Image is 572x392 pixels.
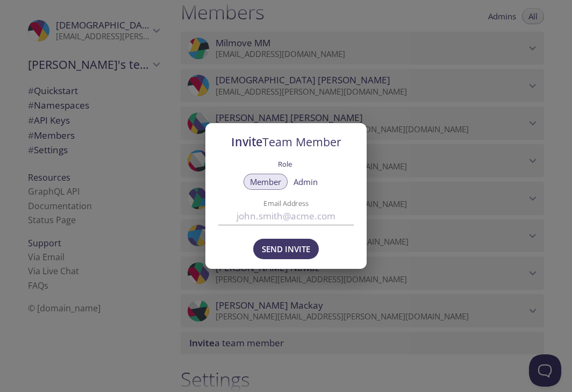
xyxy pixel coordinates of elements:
[262,242,310,256] span: Send Invite
[231,134,341,149] span: Invite
[253,239,319,259] button: Send Invite
[287,174,324,190] button: Admin
[235,199,337,206] label: Email Address
[218,208,354,225] input: john.smith@acme.com
[262,134,341,149] span: Team Member
[278,156,292,170] label: Role
[244,174,288,190] button: Member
